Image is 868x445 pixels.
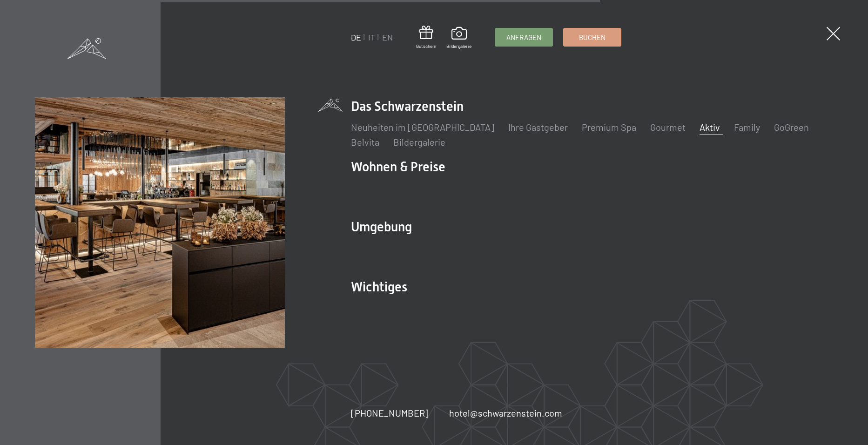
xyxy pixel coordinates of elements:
a: Neuheiten im [GEOGRAPHIC_DATA] [351,121,494,133]
a: GoGreen [774,121,809,133]
a: Gutschein [416,26,436,49]
a: [PHONE_NUMBER] [351,406,429,419]
a: EN [382,32,393,42]
span: Bildergalerie [446,43,471,49]
a: hotel@schwarzenstein.com [449,406,562,419]
a: DE [351,32,361,42]
a: Bildergalerie [393,136,445,148]
a: Buchen [564,28,621,46]
a: Premium Spa [582,121,636,133]
span: Gutschein [416,43,436,49]
a: Bildergalerie [446,27,471,49]
a: Ihre Gastgeber [508,121,568,133]
span: [PHONE_NUMBER] [351,407,429,418]
a: Family [734,121,760,133]
span: Buchen [579,33,606,42]
a: Gourmet [650,121,686,133]
a: Belvita [351,136,379,148]
span: Anfragen [506,33,541,42]
a: IT [368,32,375,42]
a: Aktiv [700,121,720,133]
a: Anfragen [495,28,552,46]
